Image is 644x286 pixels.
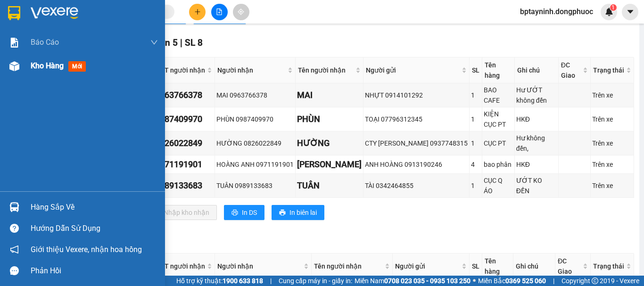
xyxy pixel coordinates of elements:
[592,278,598,284] span: copyright
[516,159,557,170] div: HKĐ
[224,205,264,220] button: printerIn DS
[471,180,480,191] div: 1
[68,61,86,72] span: mới
[484,109,513,130] div: KIỆN CỤC PT
[395,261,460,271] span: Người gửi
[471,114,480,124] div: 1
[217,65,286,75] span: Người nhận
[31,244,142,255] span: Giới thiệu Vexere, nhận hoa hồng
[384,277,471,285] strong: 0708 023 035 - 0935 103 250
[592,114,632,124] div: Trên xe
[180,37,182,48] span: |
[471,138,480,148] div: 1
[185,37,203,48] span: SL 8
[516,114,557,124] div: HKĐ
[216,8,223,15] span: file-add
[150,39,158,46] span: down
[155,89,213,102] div: 0963766378
[223,277,263,285] strong: 1900 633 818
[365,114,468,124] div: TOẠI 07796312345
[296,83,363,107] td: MAI
[605,8,613,16] img: icon-new-feature
[296,155,363,174] td: HOÀNG ANH
[9,38,19,48] img: solution-icon
[561,60,581,81] span: ĐC Giao
[516,175,557,196] div: ƯỚT KO ĐỀN
[505,277,546,285] strong: 0369 525 060
[516,85,557,106] div: Hư ƯỚT không đền
[471,90,480,100] div: 1
[154,155,215,174] td: 0971191901
[272,205,324,220] button: printerIn biên lai
[211,4,228,20] button: file-add
[592,90,632,100] div: Trên xe
[592,159,632,170] div: Trên xe
[156,261,205,271] span: SĐT người nhận
[153,37,178,48] span: Đơn 5
[9,61,19,71] img: warehouse-icon
[242,207,257,218] span: In DS
[238,8,244,15] span: aim
[194,8,201,15] span: plus
[10,224,19,233] span: question-circle
[289,207,317,218] span: In biên lai
[593,261,624,271] span: Trạng thái
[297,113,362,126] div: PHÙN
[279,209,286,217] span: printer
[296,174,363,198] td: TUÂN
[31,200,158,214] div: Hàng sắp về
[9,202,19,212] img: warehouse-icon
[154,107,215,131] td: 0987409970
[314,261,383,271] span: Tên người nhận
[155,137,213,150] div: 0826022849
[365,90,468,100] div: NHỰT 0914101292
[154,131,215,155] td: 0826022849
[279,276,352,286] span: Cung cấp máy in - giấy in:
[155,179,213,192] div: 0989133683
[155,158,213,171] div: 0971191901
[484,175,513,196] div: CỤC Q ÁO
[216,114,294,124] div: PHÙN 0987409970
[216,90,294,100] div: MAI 0963766378
[216,180,294,191] div: TUÂN 0989133683
[10,245,19,254] span: notification
[365,159,468,170] div: ANH HOÀNG 0913190246
[515,57,559,83] th: Ghi chú
[516,133,557,154] div: Hư không đền,
[553,276,554,286] span: |
[270,276,272,286] span: |
[189,4,206,20] button: plus
[10,266,19,275] span: message
[558,256,581,277] span: ĐC Giao
[365,138,468,148] div: CTY [PERSON_NAME] 0937748315
[592,180,632,191] div: Trên xe
[146,205,217,220] button: downloadNhập kho nhận
[610,4,617,11] sup: 1
[611,4,615,11] span: 1
[216,138,294,148] div: HƯỜNG 0826022849
[296,107,363,131] td: PHÙN
[233,4,249,20] button: aim
[622,4,638,20] button: caret-down
[484,85,513,106] div: BAO CAFE
[471,159,480,170] div: 4
[156,65,205,75] span: SĐT người nhận
[297,137,362,150] div: HƯỜNG
[297,179,362,192] div: TUÂN
[8,6,20,20] img: logo-vxr
[473,279,476,283] span: ⚪️
[478,276,546,286] span: Miền Bắc
[626,8,635,16] span: caret-down
[513,253,555,279] th: Ghi chú
[355,276,471,286] span: Miền Nam
[482,57,515,83] th: Tên hàng
[297,89,362,102] div: MAI
[484,138,513,148] div: CỤC PT
[216,159,294,170] div: HOÀNG ANH 0971191901
[154,174,215,198] td: 0989133683
[31,36,59,48] span: Báo cáo
[154,83,215,107] td: 0963766378
[366,65,460,75] span: Người gửi
[231,209,238,217] span: printer
[470,57,482,83] th: SL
